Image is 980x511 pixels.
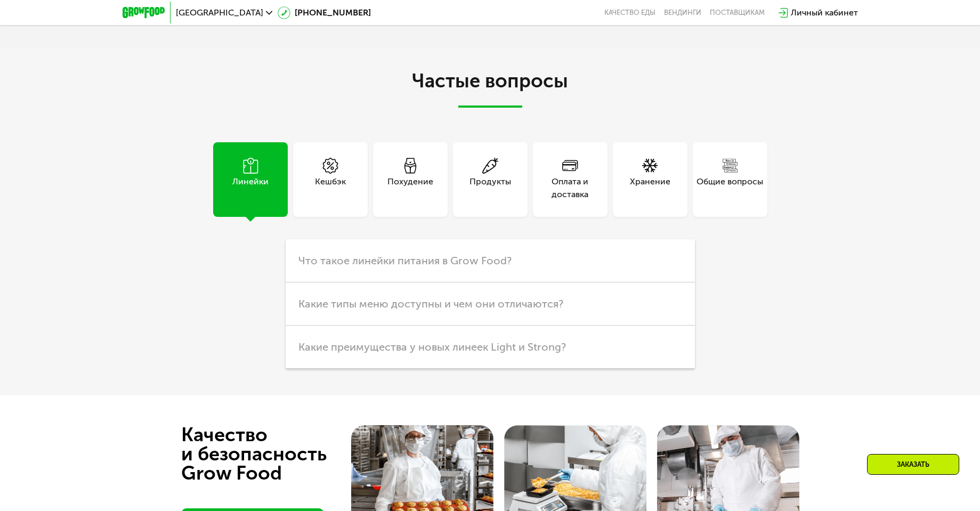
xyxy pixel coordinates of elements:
span: [GEOGRAPHIC_DATA] [176,9,263,17]
span: Что такое линейки питания в Grow Food? [298,254,512,267]
div: поставщикам [710,9,765,17]
a: Вендинги [664,9,701,17]
a: Качество еды [604,9,655,17]
div: Похудение [387,175,433,201]
span: Какие типы меню доступны и чем они отличаются? [298,297,563,310]
div: Кешбэк [315,175,346,201]
div: Личный кабинет [791,6,858,19]
div: Заказать [867,454,959,475]
div: Продукты [469,175,511,201]
div: Качество и безопасность Grow Food [181,425,366,483]
a: [PHONE_NUMBER] [278,6,371,19]
div: Оплата и доставка [533,175,608,201]
div: Хранение [630,175,670,201]
span: Какие преимущества у новых линеек Light и Strong? [298,340,566,353]
div: Линейки [232,175,269,201]
div: Общие вопросы [696,175,763,201]
h2: Частые вопросы [192,70,789,108]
